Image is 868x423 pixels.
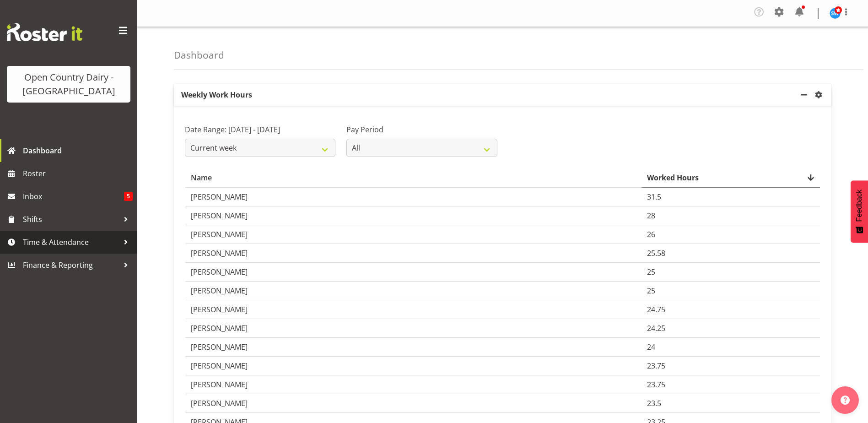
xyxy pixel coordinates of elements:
label: Date Range: [DATE] - [DATE] [185,124,335,135]
span: 24 [647,342,655,352]
span: 26 [647,229,655,239]
div: Name [191,172,636,183]
td: [PERSON_NAME] [185,319,642,338]
td: [PERSON_NAME] [185,263,642,282]
span: Time & Attendance [23,235,119,249]
td: [PERSON_NAME] [185,282,642,300]
span: 25.58 [647,248,665,258]
td: [PERSON_NAME] [185,300,642,319]
span: 28 [647,211,655,221]
td: [PERSON_NAME] [185,375,642,394]
a: settings [813,89,828,100]
span: 24.75 [647,304,665,315]
span: 5 [124,192,133,201]
span: Shifts [23,212,119,226]
span: 23.5 [647,398,661,408]
h4: Dashboard [174,50,224,60]
td: [PERSON_NAME] [185,338,642,357]
img: Rosterit website logo [7,23,82,41]
span: 25 [647,267,655,277]
span: 31.5 [647,192,661,202]
button: Feedback - Show survey [851,180,868,243]
img: steve-webb7510.jpg [830,8,841,19]
td: [PERSON_NAME] [185,188,642,206]
span: Feedback [855,190,863,222]
span: 23.75 [647,361,665,371]
img: help-xxl-2.png [841,396,850,405]
td: [PERSON_NAME] [185,244,642,263]
span: Inbox [23,190,124,203]
td: [PERSON_NAME] [185,394,642,413]
span: Finance & Reporting [23,258,119,272]
label: Pay Period [346,124,497,135]
div: Worked Hours [647,172,814,183]
a: minimize [798,84,813,106]
span: Dashboard [23,144,133,157]
span: 23.75 [647,380,665,390]
td: [PERSON_NAME] [185,357,642,375]
span: 25 [647,286,655,296]
td: [PERSON_NAME] [185,206,642,225]
span: Roster [23,167,133,180]
p: Weekly Work Hours [174,84,798,106]
span: 24.25 [647,323,665,333]
td: [PERSON_NAME] [185,225,642,244]
div: Open Country Dairy - [GEOGRAPHIC_DATA] [16,70,121,98]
